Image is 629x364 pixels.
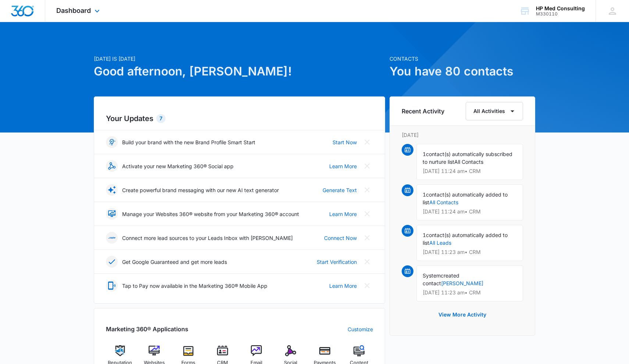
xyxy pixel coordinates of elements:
[431,306,494,324] button: View More Activity
[348,325,373,333] a: Customize
[466,102,523,120] button: All Activities
[106,325,188,333] h2: Marketing 360® Applications
[94,63,385,80] h1: Good afternoon, [PERSON_NAME]!
[390,63,535,80] h1: You have 80 contacts
[423,191,426,198] span: 1
[361,184,373,196] button: Close
[329,282,357,290] a: Learn More
[423,169,517,174] p: [DATE] 11:24 am • CRM
[361,280,373,291] button: Close
[402,131,523,139] p: [DATE]
[122,210,299,218] p: Manage your Websites 360® website from your Marketing 360® account
[122,258,227,266] p: Get Google Guaranteed and get more leads
[361,136,373,148] button: Close
[323,186,357,194] a: Generate Text
[402,107,444,116] h6: Recent Activity
[361,160,373,172] button: Close
[122,282,267,290] p: Tap to Pay now available in the Marketing 360® Mobile App
[94,55,385,63] p: [DATE] is [DATE]
[429,199,458,205] a: All Contacts
[423,209,517,214] p: [DATE] 11:24 am • CRM
[423,290,517,295] p: [DATE] 11:23 am • CRM
[324,234,357,242] a: Connect Now
[56,7,91,14] span: Dashboard
[122,186,279,194] p: Create powerful brand messaging with our new AI text generator
[361,256,373,268] button: Close
[423,232,426,238] span: 1
[329,162,357,170] a: Learn More
[423,272,441,279] span: System
[329,210,357,218] a: Learn More
[536,11,585,17] div: account id
[333,138,357,146] a: Start Now
[122,234,293,242] p: Connect more lead sources to your Leads Inbox with [PERSON_NAME]
[423,151,512,165] span: contact(s) automatically subscribed to nurture list
[390,55,535,63] p: Contacts
[441,280,483,286] a: [PERSON_NAME]
[361,208,373,220] button: Close
[429,240,451,246] a: All Leads
[454,159,483,165] span: All Contacts
[122,138,255,146] p: Build your brand with the new Brand Profile Smart Start
[423,250,517,255] p: [DATE] 11:23 am • CRM
[423,232,508,246] span: contact(s) automatically added to list
[361,232,373,244] button: Close
[423,151,426,157] span: 1
[156,114,166,123] div: 7
[536,6,585,11] div: account name
[317,258,357,266] a: Start Verification
[423,272,459,286] span: created contact
[106,113,373,124] h2: Your Updates
[122,162,234,170] p: Activate your new Marketing 360® Social app
[423,191,508,205] span: contact(s) automatically added to list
